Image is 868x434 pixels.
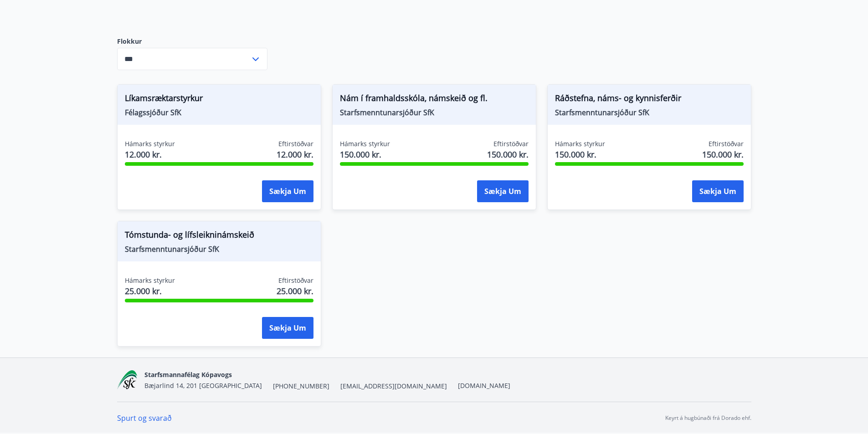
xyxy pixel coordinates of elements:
span: 12.000 kr. [277,148,313,160]
span: Starfsmenntunarsjóður SfK [555,107,744,117]
span: Félagssjóður SfK [125,107,313,117]
span: Bæjarlind 14, 201 [GEOGRAPHIC_DATA] [144,381,262,390]
span: 150.000 kr. [340,148,390,160]
button: Sækja um [477,180,529,202]
span: Eftirstöðvar [278,139,313,148]
img: x5MjQkxwhnYn6YREZUTEa9Q4KsBUeQdWGts9Dj4O.png [117,370,138,390]
span: 25.000 kr. [277,285,313,297]
span: Starfsmenntunarsjóður SfK [125,244,313,254]
span: 25.000 kr. [125,285,175,297]
span: Eftirstöðvar [709,139,744,148]
span: [EMAIL_ADDRESS][DOMAIN_NAME] [340,382,447,391]
span: Starfsmannafélag Kópavogs [144,370,232,379]
span: Eftirstöðvar [493,139,529,148]
span: Ráðstefna, náms- og kynnisferðir [555,92,744,107]
span: Hámarks styrkur [125,276,175,285]
span: Líkamsræktarstyrkur [125,92,313,107]
span: Eftirstöðvar [278,276,313,285]
span: Tómstunda- og lífsleikninámskeið [125,229,313,244]
button: Sækja um [692,180,744,202]
span: Starfsmenntunarsjóður SfK [340,107,529,117]
span: Nám í framhaldsskóla, námskeið og fl. [340,92,529,107]
span: Hámarks styrkur [340,139,390,148]
span: Hámarks styrkur [125,139,175,148]
button: Sækja um [262,180,313,202]
label: Flokkur [117,37,267,46]
a: [DOMAIN_NAME] [458,381,510,390]
span: Hámarks styrkur [555,139,605,148]
button: Sækja um [262,317,313,339]
span: 150.000 kr. [702,148,744,160]
a: Spurt og svarað [117,413,172,423]
span: [PHONE_NUMBER] [273,382,329,391]
span: 150.000 kr. [487,148,529,160]
span: 12.000 kr. [125,148,175,160]
span: 150.000 kr. [555,148,605,160]
p: Keyrt á hugbúnaði frá Dorado ehf. [665,414,751,422]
